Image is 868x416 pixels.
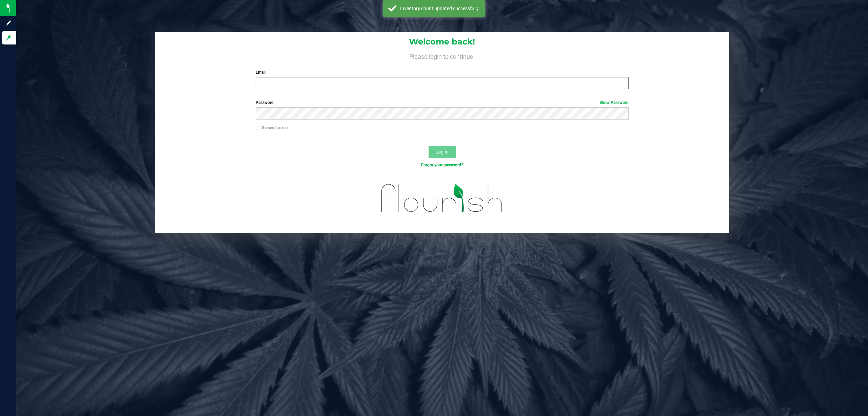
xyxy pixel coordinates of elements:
a: Forgot your password? [421,163,463,167]
div: Inventory count updated successfully. [400,5,480,12]
inline-svg: Sign up [5,20,12,26]
input: Remember me [256,126,260,130]
a: Show Password [599,100,629,105]
label: Remember me [256,125,288,131]
label: Email [256,69,629,75]
span: Password [256,100,274,105]
h1: Welcome back! [155,37,730,46]
span: Log In [435,149,449,155]
inline-svg: Log in [5,34,12,41]
img: flourish_logo.svg [370,175,514,221]
h4: Please login to continue. [155,52,730,60]
button: Log In [429,146,456,158]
